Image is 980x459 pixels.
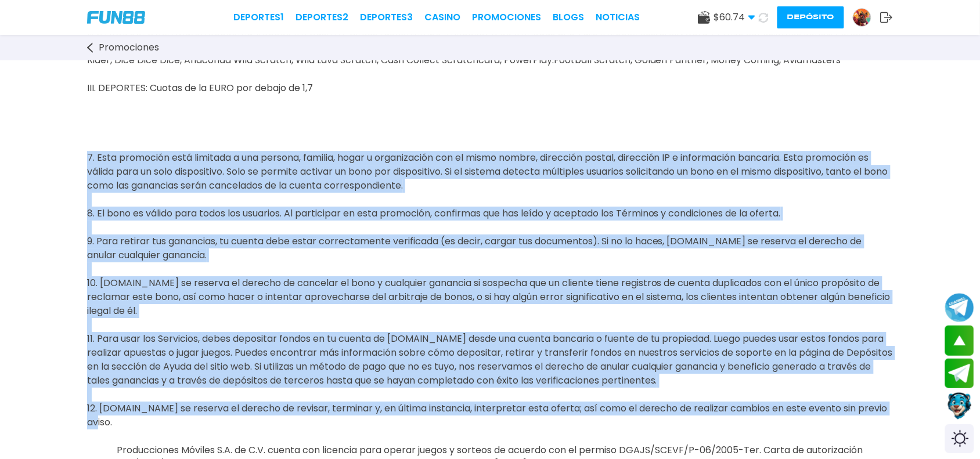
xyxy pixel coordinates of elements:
[233,10,284,24] a: Deportes1
[853,9,871,26] img: Avatar
[553,10,584,24] a: BLOGS
[360,10,413,24] a: Deportes3
[596,10,640,24] a: NOTICIAS
[945,326,974,356] button: scroll up
[945,391,974,421] button: Contact customer service
[777,6,844,28] button: Depósito
[87,11,145,24] img: Company Logo
[945,359,974,389] button: Join telegram
[714,10,755,24] span: $ 60.74
[99,41,159,55] span: Promociones
[424,10,460,24] a: CASINO
[87,41,171,55] a: Promociones
[296,10,348,24] a: Deportes2
[945,424,974,453] div: Switch theme
[472,10,541,24] a: Promociones
[853,8,880,27] a: Avatar
[945,292,974,323] button: Join telegram channel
